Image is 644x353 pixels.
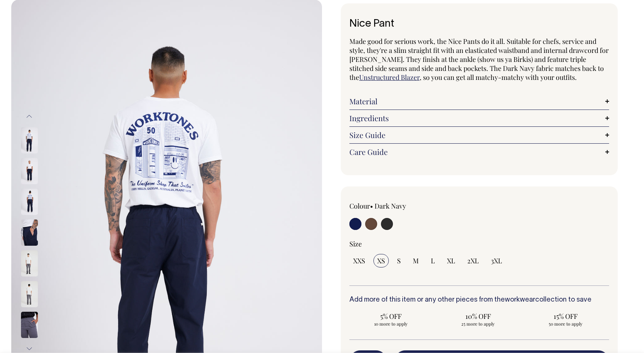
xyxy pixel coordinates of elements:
img: dark-navy [21,127,38,153]
span: Made good for serious work, the Nice Pants do it all. Suitable for chefs, service and style, they... [349,37,609,82]
div: Colour [349,201,453,210]
input: 5% OFF 10 more to apply [349,309,432,329]
input: 15% OFF 50 more to apply [524,309,607,329]
span: 10% OFF [441,312,516,321]
a: Size Guide [349,131,609,140]
input: S [393,254,405,267]
input: XXS [349,254,369,267]
input: 2XL [463,254,483,267]
img: charcoal [21,312,38,338]
input: 3XL [487,254,506,267]
label: Dark Navy [375,201,406,210]
a: workwear [505,297,535,303]
a: Ingredients [349,114,609,123]
span: 10 more to apply [353,321,429,327]
input: XL [443,254,459,267]
input: XS [373,254,389,267]
span: S [397,256,401,265]
span: 50 more to apply [528,321,603,327]
input: 10% OFF 25 more to apply [437,309,520,329]
h1: Nice Pant [349,18,609,30]
span: L [431,256,435,265]
span: • [370,201,373,210]
input: M [409,254,423,267]
span: 2XL [467,256,479,265]
input: L [427,254,439,267]
span: 15% OFF [528,312,603,321]
h6: Add more of this item or any other pieces from the collection to save [349,296,609,304]
img: dark-navy [21,189,38,215]
span: XL [447,256,455,265]
span: M [413,256,419,265]
button: Previous [24,108,35,125]
img: charcoal [21,281,38,307]
a: Care Guide [349,147,609,156]
span: 25 more to apply [441,321,516,327]
span: XS [377,256,385,265]
span: , so you can get all matchy-matchy with your outfits. [420,73,577,82]
a: Material [349,97,609,106]
a: Unstructured Blazer [359,73,420,82]
span: 5% OFF [353,312,429,321]
img: dark-navy [21,158,38,184]
div: Size [349,239,609,248]
span: 3XL [491,256,502,265]
img: charcoal [21,250,38,276]
span: XXS [353,256,365,265]
img: dark-navy [21,219,38,246]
